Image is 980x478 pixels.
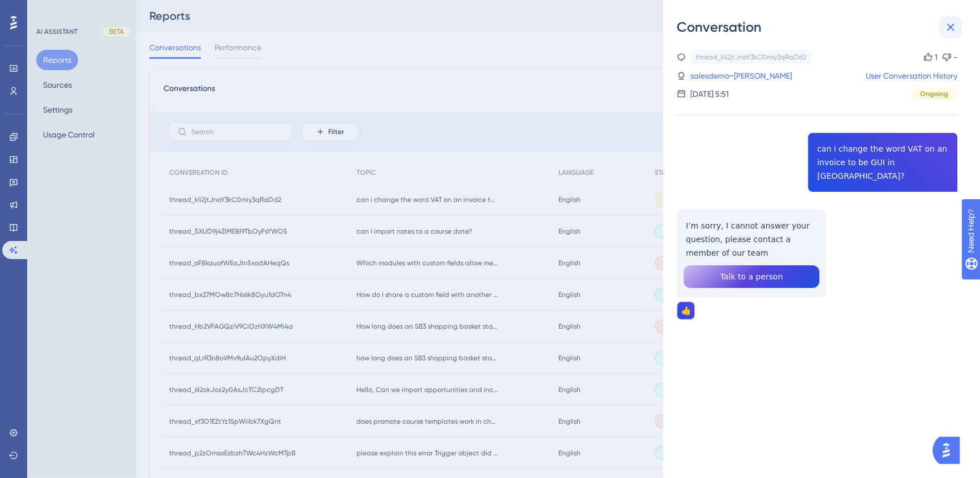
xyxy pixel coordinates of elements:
[27,3,71,16] span: Need Help?
[935,50,938,64] div: 1
[695,53,806,62] div: thread_kIi2jtJnoY3kC0miy3qRaDd2
[932,433,966,467] iframe: UserGuiding AI Assistant Launcher
[690,87,729,101] div: [DATE] 5:51
[677,18,966,36] div: Conversation
[690,69,792,83] a: salesdemo~[PERSON_NAME]
[866,69,957,83] a: User Conversation History
[953,50,957,64] div: -
[920,89,948,98] span: Ongoing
